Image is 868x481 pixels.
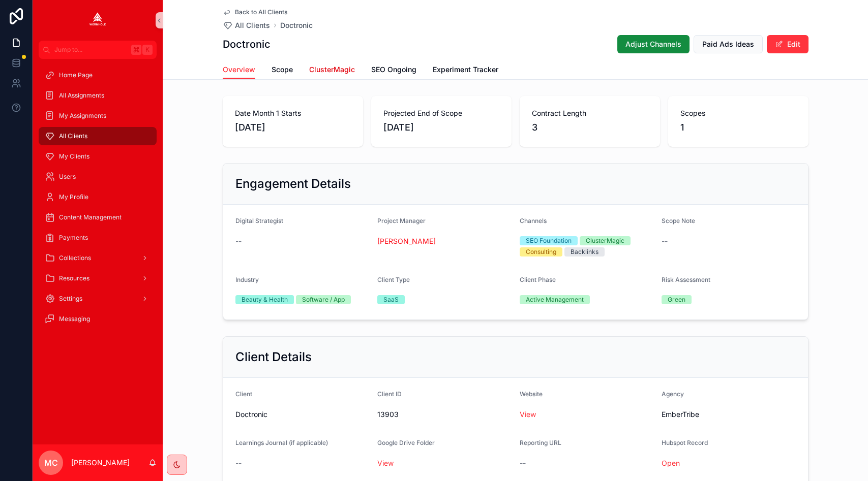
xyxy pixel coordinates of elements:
img: App logo [89,12,106,28]
span: ClusterMagic [309,65,355,75]
a: Overview [223,60,255,80]
div: Beauty & Health [242,295,288,304]
span: SEO Ongoing [371,65,416,75]
a: Payments [39,229,157,247]
a: [PERSON_NAME] [377,236,436,246]
span: Agency [662,390,684,398]
a: SEO Ongoing [371,60,416,81]
span: Doctronic [235,409,370,420]
span: Client Type [377,276,410,283]
a: My Profile [39,188,157,206]
a: Users [39,168,157,186]
span: -- [235,236,242,246]
span: 1 [680,120,796,135]
p: [PERSON_NAME] [71,458,130,468]
span: Scopes [680,108,796,118]
div: Backlinks [571,247,598,256]
span: 13903 [377,409,512,420]
span: Date Month 1 Starts [235,108,351,118]
button: Adjust Channels [617,35,690,53]
div: Green [668,295,685,304]
span: [DATE] [383,120,499,135]
span: -- [520,458,526,468]
span: -- [235,458,242,468]
span: Home Page [59,71,93,79]
span: Client Phase [520,276,556,283]
h2: Engagement Details [235,176,351,192]
span: MC [44,457,58,469]
a: Open [662,459,680,467]
span: Scope Note [662,217,695,225]
span: [DATE] [235,120,351,135]
a: Home Page [39,66,157,84]
h2: Client Details [235,349,312,365]
span: Users [59,173,76,181]
span: All Clients [59,132,87,140]
a: All Clients [39,127,157,145]
a: ClusterMagic [309,60,355,81]
span: Content Management [59,213,122,221]
span: 3 [532,120,648,135]
button: Jump to...K [39,41,157,59]
a: Back to All Clients [223,8,287,16]
span: Contract Length [532,108,648,118]
span: Learnings Journal (if applicable) [235,439,328,446]
a: Settings [39,290,157,308]
span: Channels [520,217,547,225]
span: Overview [223,65,255,75]
span: All Assignments [59,91,104,100]
div: ClusterMagic [586,236,624,245]
button: Edit [767,35,809,53]
a: Resources [39,269,157,287]
span: Hubspot Record [662,439,708,446]
span: Adjust Channels [625,39,681,49]
span: EmberTribe [662,409,699,420]
a: Scope [272,60,293,81]
a: View [377,459,394,467]
a: Content Management [39,208,157,227]
span: Client ID [377,390,402,398]
span: Projected End of Scope [383,108,499,118]
span: Collections [59,254,91,262]
span: My Assignments [59,112,106,120]
a: My Clients [39,147,157,166]
a: Experiment Tracker [433,60,498,81]
a: Doctronic [280,20,313,30]
span: Payments [59,234,88,242]
span: Google Drive Folder [377,439,435,446]
span: Client [235,390,252,398]
span: K [143,46,152,54]
div: Consulting [526,247,556,256]
a: Collections [39,249,157,267]
div: Software / App [302,295,345,304]
span: Back to All Clients [235,8,287,16]
div: SaaS [383,295,399,304]
span: My Clients [59,152,89,161]
span: Industry [235,276,259,283]
div: scrollable content [33,59,163,444]
span: Settings [59,295,82,303]
span: Risk Assessment [662,276,710,283]
a: Messaging [39,310,157,328]
span: My Profile [59,193,88,201]
span: Experiment Tracker [433,65,498,75]
div: Active Management [526,295,584,304]
a: View [520,410,536,419]
span: Website [520,390,543,398]
span: Project Manager [377,217,426,225]
h1: Doctronic [223,37,271,51]
span: Reporting URL [520,439,561,446]
button: Paid Ads Ideas [694,35,763,53]
a: My Assignments [39,107,157,125]
span: All Clients [235,20,270,30]
span: Messaging [59,315,90,323]
span: -- [662,236,668,246]
a: All Assignments [39,86,157,105]
span: Jump to... [54,46,127,54]
span: Paid Ads Ideas [702,39,754,49]
span: Scope [272,65,293,75]
a: All Clients [223,20,270,30]
span: Resources [59,274,89,282]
